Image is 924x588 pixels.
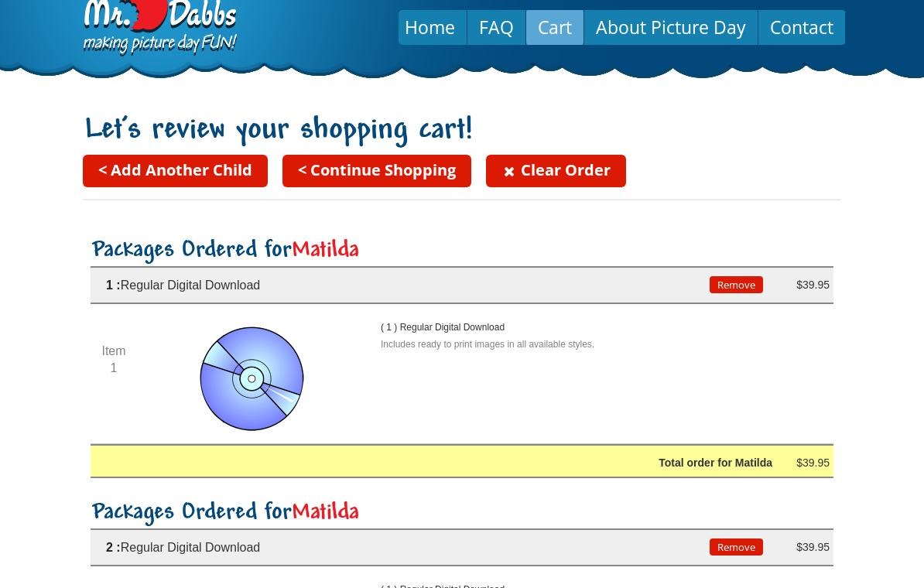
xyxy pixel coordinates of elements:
a: Clear Order [486,156,626,188]
a: FAQ [467,9,525,46]
span: 1 : [106,279,121,292]
img: item image [195,320,311,436]
div: Remove [710,276,756,296]
a: Contact [758,9,845,46]
h2: Packages Ordered for [91,501,833,528]
a: Cart [526,9,583,46]
span: 2 : [106,542,121,555]
span: Matilda [292,501,359,526]
div: $39.95 [783,538,830,558]
a: < Continue Shopping [282,156,471,188]
a: < Add Another Child [83,156,268,188]
a: Home [393,9,467,46]
div: $39.95 [783,454,830,473]
button: Remove [710,277,763,294]
p: Includes ready to print images in all available styles. [381,337,806,354]
div: Item 1 [91,344,137,377]
div: Remove [710,538,756,558]
h1: Let’s review your shopping cart! [83,114,841,149]
h2: Packages Ordered for [91,238,833,265]
div: Regular Digital Download [91,276,710,296]
span: Matilda [292,239,359,264]
button: Remove [710,539,763,556]
a: About Picture Day [584,9,758,46]
p: ( 1 ) Regular Digital Download [381,320,536,337]
div: $39.95 [783,276,830,296]
div: Total order for Matilda [130,454,772,473]
div: Regular Digital Download [91,538,710,558]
